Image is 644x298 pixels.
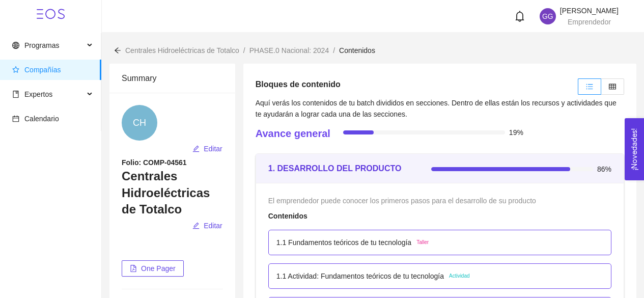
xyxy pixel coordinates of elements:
[125,46,239,55] span: Centrales Hidroeléctricas de Totalco
[12,91,19,98] span: book
[24,41,59,49] span: Programas
[416,238,429,247] span: Taller
[276,237,411,248] p: 1.1 Fundamentos teóricos de tu tecnología
[122,168,223,218] h3: Centrales Hidroeléctricas de Totalco
[514,11,525,22] span: bell
[12,42,19,49] span: global
[192,222,200,230] span: edit
[560,7,619,15] span: [PERSON_NAME]
[268,197,536,205] span: El emprendedor puede conocer los primeros pasos para el desarrollo de su producto
[122,64,223,93] div: Summary
[192,218,223,234] button: editEditar
[509,129,523,136] span: 19%
[339,46,375,55] span: Contenidos
[268,164,402,173] strong: 1. DESARROLLO DEL PRODUCTO
[12,66,19,73] span: star
[133,105,146,141] span: CH
[141,263,176,274] span: One Pager
[586,83,593,90] span: unordered-list
[268,212,307,220] strong: Contenidos
[12,115,19,122] span: calendar
[24,90,52,98] span: Expertos
[597,166,611,173] span: 86%
[333,46,335,55] span: /
[122,158,187,167] strong: Folio: COMP-04561
[249,46,329,55] span: PHASE.0 Nacional: 2024
[204,143,222,154] span: Editar
[256,126,330,141] h4: Avance general
[204,220,222,231] span: Editar
[256,78,341,91] h5: Bloques de contenido
[24,66,61,74] span: Compañías
[122,260,184,277] button: file-pdfOne Pager
[192,141,223,157] button: editEditar
[625,118,644,180] button: Open Feedback Widget
[243,46,245,55] span: /
[276,270,444,282] p: 1.1 Actividad: Fundamentos teóricos de tu tecnología
[114,47,121,54] span: arrow-left
[130,265,137,273] span: file-pdf
[256,99,617,118] span: Aquí verás los contenidos de tu batch divididos en secciones. Dentro de ellas están los recursos ...
[609,83,616,90] span: table
[24,115,59,123] span: Calendario
[192,145,200,153] span: edit
[449,272,470,280] span: Actividad
[568,18,611,26] span: Emprendedor
[542,8,553,24] span: GG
